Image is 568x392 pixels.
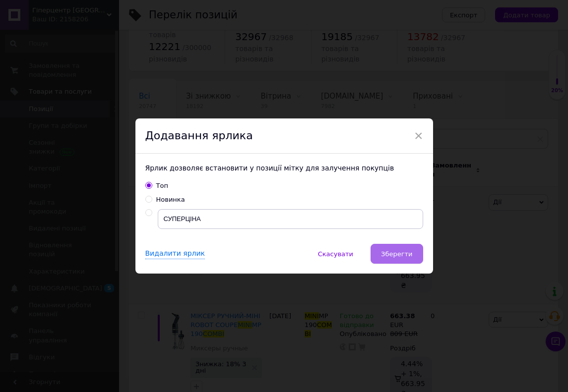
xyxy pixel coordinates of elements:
div: Топ [156,181,168,190]
div: Новинка [156,195,185,204]
div: Додавання ярлика [135,118,433,154]
button: Скасувати [308,244,364,264]
span: Зберегти [381,250,412,258]
div: Видалити ярлик [145,249,205,259]
div: Ярлик дозволяє встановити у позиції мітку для залучення покупців [145,164,423,173]
input: Свій ярлик до 20 символів [158,209,423,229]
span: × [414,127,423,144]
span: Скасувати [318,250,353,258]
button: Зберегти [371,244,423,264]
